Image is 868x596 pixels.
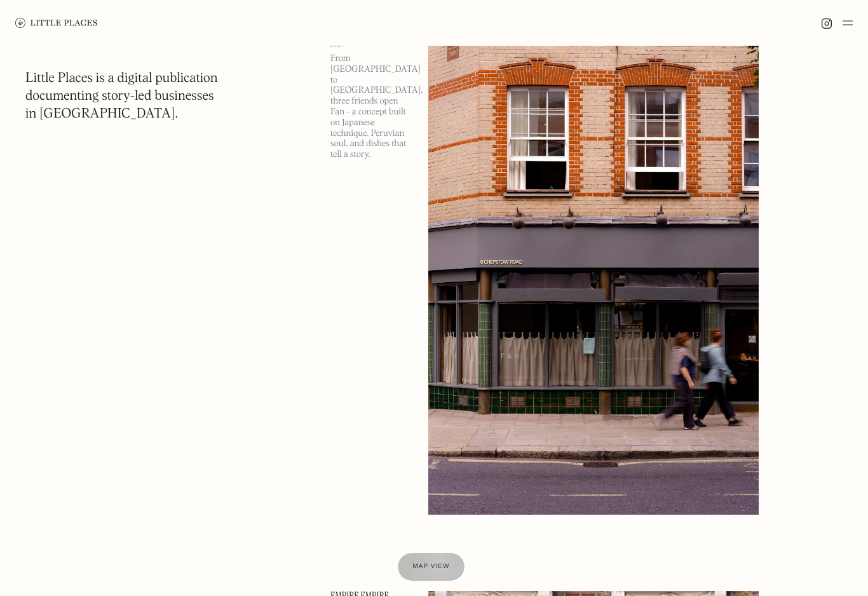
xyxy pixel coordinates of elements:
[330,53,413,160] p: From [GEOGRAPHIC_DATA] to [GEOGRAPHIC_DATA], three friends open Fan - a concept built on Japanese...
[413,563,450,570] span: Map view
[428,38,759,515] img: Fan
[398,553,465,581] a: Map view
[25,70,218,123] h1: Little Places is a digital publication documenting story-led businesses in [GEOGRAPHIC_DATA].
[330,38,413,48] a: Fan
